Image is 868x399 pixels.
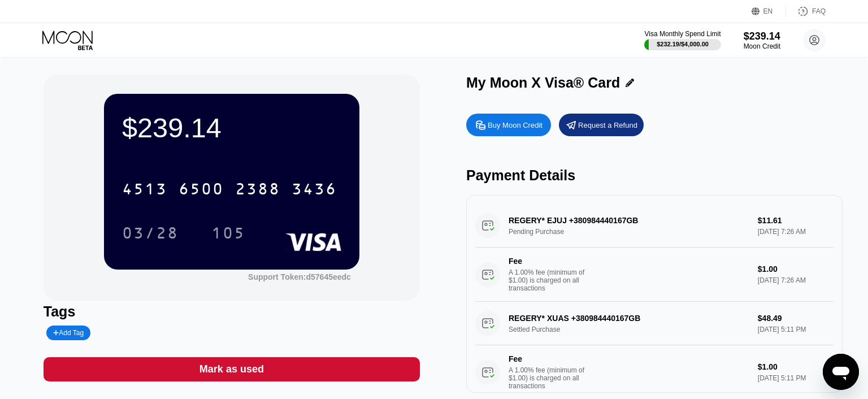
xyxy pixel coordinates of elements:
div: $239.14 [122,112,341,144]
div: 3436 [292,181,337,199]
div: Fee [509,354,588,363]
div: Request a Refund [559,114,644,136]
div: FAQ [786,6,826,17]
div: Add Tag [53,329,84,337]
div: Visa Monthly Spend Limit [644,30,721,38]
div: A 1.00% fee (minimum of $1.00) is charged on all transactions [509,366,593,390]
div: Add Tag [46,326,90,340]
div: 03/28 [114,219,187,247]
div: My Moon X Visa® Card [466,75,620,91]
div: Visa Monthly Spend Limit$232.19/$4,000.00 [644,30,721,50]
div: 4513650023883436 [115,175,344,203]
div: $1.00 [758,264,834,274]
div: 6500 [179,181,224,199]
div: 03/28 [122,225,179,244]
div: [DATE] 7:26 AM [758,276,834,284]
div: Mark as used [44,357,420,381]
div: FeeA 1.00% fee (minimum of $1.00) is charged on all transactions$1.00[DATE] 7:26 AM [475,248,834,302]
div: [DATE] 5:11 PM [758,374,834,382]
div: Moon Credit [744,42,780,50]
div: Request a Refund [578,120,637,130]
div: Support Token:d57645eedc [248,272,351,281]
div: Payment Details [466,167,843,184]
div: $239.14 [744,31,780,42]
div: $239.14Moon Credit [744,31,780,50]
div: 2388 [235,181,280,199]
div: 4513 [122,181,167,199]
div: 105 [203,219,254,247]
div: Buy Moon Credit [466,114,551,136]
div: Support Token: d57645eedc [248,272,351,281]
div: $1.00 [758,362,834,371]
div: Fee [509,257,588,266]
div: EN [763,7,773,15]
div: $232.19 / $4,000.00 [657,41,709,47]
div: EN [752,6,786,17]
div: A 1.00% fee (minimum of $1.00) is charged on all transactions [509,268,593,292]
div: Mark as used [199,363,264,376]
div: Tags [44,303,420,320]
div: Buy Moon Credit [488,120,542,130]
iframe: Button to launch messaging window [823,354,859,390]
div: FAQ [812,7,826,15]
div: 105 [211,225,245,244]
